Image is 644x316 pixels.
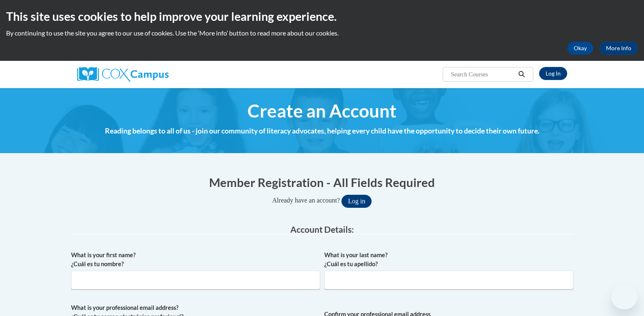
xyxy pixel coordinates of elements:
[450,69,515,79] input: Search Courses
[71,126,573,136] h4: Reading belongs to all of us - join our community of literacy advocates, helping every child have...
[324,271,573,289] input: Metadata input
[290,224,354,234] span: Account Details:
[341,195,372,208] button: Log in
[71,174,573,191] h1: Member Registration - All Fields Required
[599,42,638,55] a: More Info
[515,69,528,79] button: Search
[71,271,320,289] input: Metadata input
[324,251,573,269] label: What is your last name? ¿Cuál es tu apellido?
[247,100,397,122] span: Create an Account
[611,283,637,309] iframe: Button to launch messaging window
[567,42,593,55] button: Okay
[77,67,169,82] img: Cox Campus
[6,29,638,38] p: By continuing to use the site you agree to our use of cookies. Use the ‘More info’ button to read...
[71,251,320,269] label: What is your first name? ¿Cuál es tu nombre?
[272,197,340,204] span: Already have an account?
[539,67,567,80] a: Log In
[6,8,638,24] h2: This site uses cookies to help improve your learning experience.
